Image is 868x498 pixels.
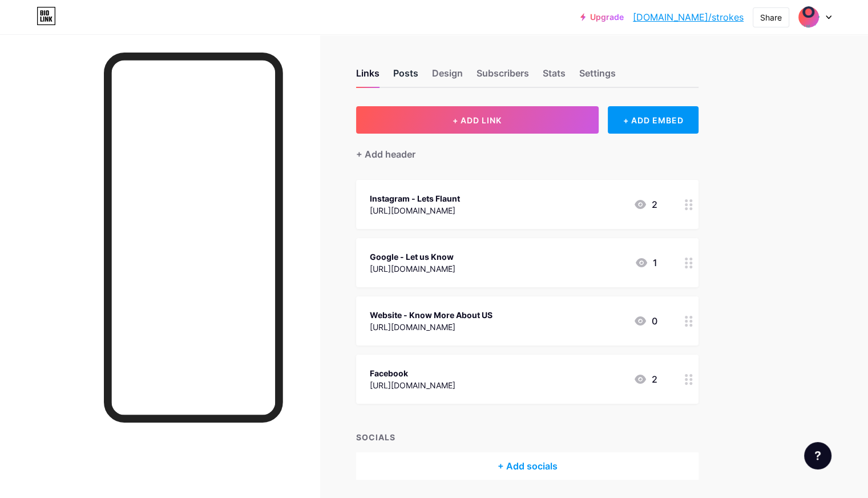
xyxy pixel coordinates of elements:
div: 2 [633,372,657,386]
div: Subscribers [477,66,529,87]
div: Posts [393,66,418,87]
div: Facebook [370,367,455,379]
div: Share [760,11,782,23]
a: [DOMAIN_NAME]/strokes [633,10,744,24]
div: + Add socials [356,452,699,480]
div: 2 [633,198,657,211]
img: Omsi Avinash Peethala [798,6,819,28]
div: 1 [635,256,657,270]
div: Links [356,66,380,87]
a: Upgrade [580,13,624,22]
div: [URL][DOMAIN_NAME] [370,263,455,275]
div: [URL][DOMAIN_NAME] [370,204,460,216]
div: Google - Let us Know [370,251,455,263]
div: [URL][DOMAIN_NAME] [370,379,455,391]
div: + ADD EMBED [608,106,699,134]
div: Design [432,66,463,87]
button: + ADD LINK [356,106,599,134]
div: + Add header [356,147,415,161]
div: Settings [579,66,616,87]
div: Instagram - Lets Flaunt [370,192,460,204]
div: Stats [543,66,566,87]
div: 0 [633,314,657,328]
div: [URL][DOMAIN_NAME] [370,321,492,333]
span: + ADD LINK [453,115,502,125]
div: Website - Know More About US [370,309,492,321]
div: SOCIALS [356,431,699,443]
